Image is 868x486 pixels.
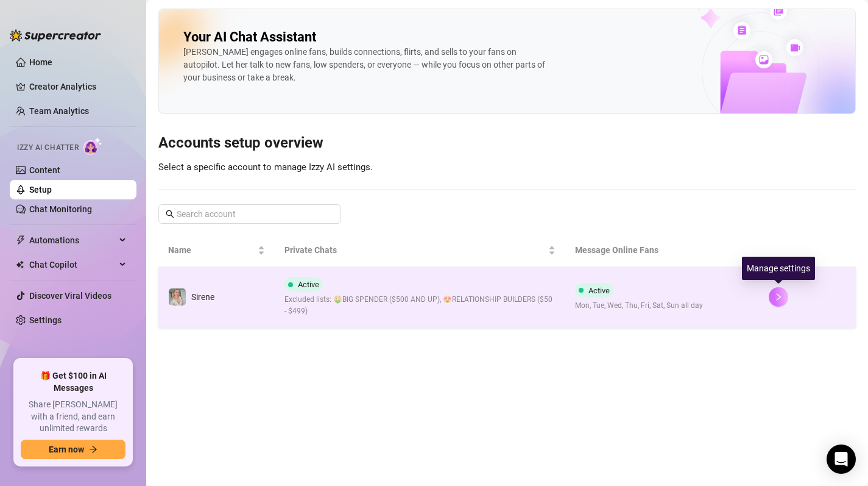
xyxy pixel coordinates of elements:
span: right [774,293,783,301]
span: Select a specific account to manage Izzy AI settings. [158,162,373,173]
span: arrow-right [89,445,97,454]
div: [PERSON_NAME] engages online fans, builds connections, flirts, and sells to your fans on autopilo... [183,46,549,84]
div: Manage settings [742,257,815,280]
span: Sirene [191,292,214,302]
img: Chat Copilot [16,260,24,269]
span: search [166,210,174,218]
button: Earn nowarrow-right [21,440,125,459]
a: Discover Viral Videos [29,291,111,301]
span: Excluded lists: 🤑BIG SPENDER ($500 AND UP), 😍RELATIONSHIP BUILDERS ($50 - $499) [284,294,556,317]
span: Izzy AI Chatter [17,142,79,154]
a: Team Analytics [29,106,89,116]
input: Search account [177,207,324,221]
div: Open Intercom Messenger [827,445,856,474]
th: Message Online Fans [565,234,759,267]
a: Settings [29,315,62,325]
th: Name [158,234,275,267]
span: Mon, Tue, Wed, Thu, Fri, Sat, Sun all day [575,300,703,312]
span: Name [168,243,255,257]
a: Home [29,57,52,67]
span: Earn now [49,445,84,454]
span: thunderbolt [16,235,26,245]
span: Share [PERSON_NAME] with a friend, and earn unlimited rewards [21,399,125,435]
a: Creator Analytics [29,77,127,96]
th: Private Chats [275,234,565,267]
a: Chat Monitoring [29,204,92,214]
a: Content [29,165,60,175]
img: Sirene [169,288,186,306]
img: logo-BBDzfeDw.svg [10,29,101,41]
img: AI Chatter [83,137,102,155]
h3: Accounts setup overview [158,134,856,153]
span: Automations [29,230,116,250]
span: Chat Copilot [29,255,116,274]
span: 🎁 Get $100 in AI Messages [21,370,125,394]
a: Setup [29,185,52,195]
button: right [769,287,788,307]
span: Active [588,286,610,295]
span: Private Chats [284,243,546,257]
h2: Your AI Chat Assistant [183,29,316,46]
span: Active [298,280,319,289]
